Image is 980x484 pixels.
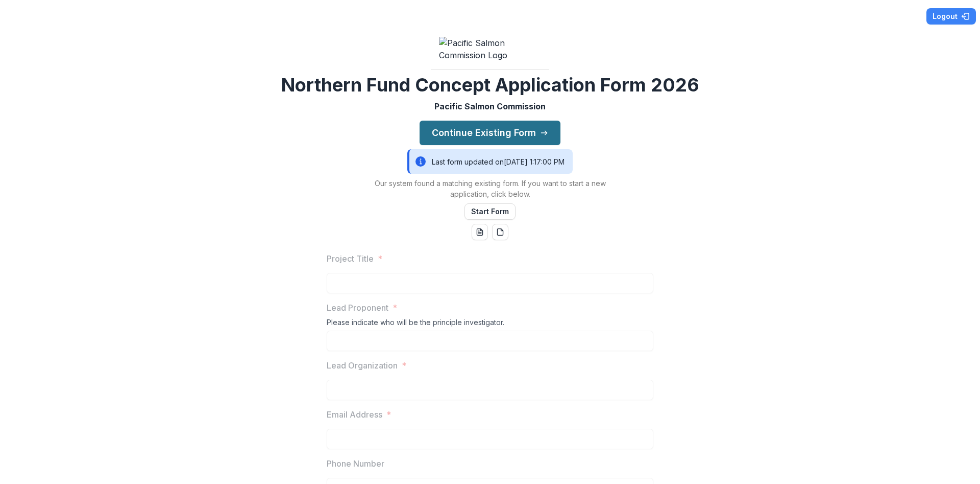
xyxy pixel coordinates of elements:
p: Our system found a matching existing form. If you want to start a new application, click below. [362,178,618,199]
p: Phone Number [327,457,384,470]
button: Logout [926,8,976,25]
img: Pacific Salmon Commission Logo [439,37,541,61]
p: Lead Proponent [327,302,388,314]
p: Project Title [327,252,374,265]
p: Pacific Salmon Commission [434,100,546,112]
div: Last form updated on [DATE] 1:17:00 PM [407,149,573,174]
button: Start Form [464,203,516,220]
button: Continue Existing Form [420,121,560,145]
button: word-download [472,224,488,240]
p: Lead Organization [327,359,398,372]
button: pdf-download [492,224,508,240]
p: Email Address [327,408,382,421]
div: Please indicate who will be the principle investigator. [327,318,653,331]
h2: Northern Fund Concept Application Form 2026 [281,74,699,96]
